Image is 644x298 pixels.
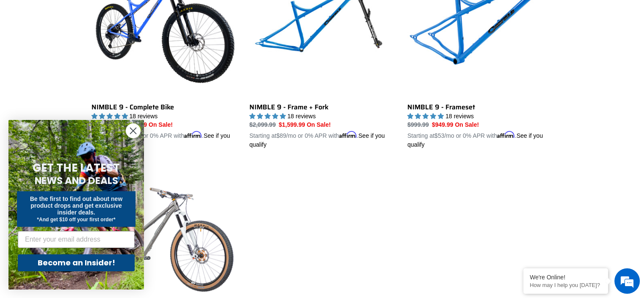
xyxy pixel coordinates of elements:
[18,254,135,271] button: Become an Insider!
[530,282,602,288] p: How may I help you today?
[30,195,123,216] span: Be the first to find out about new product drops and get exclusive insider deals.
[35,174,118,187] span: NEWS AND DEALS
[126,123,141,138] button: Close dialog
[18,231,135,248] input: Enter your email address
[530,274,602,281] div: We're Online!
[37,217,115,223] span: *And get $10 off your first order*
[33,160,120,175] span: GET THE LATEST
